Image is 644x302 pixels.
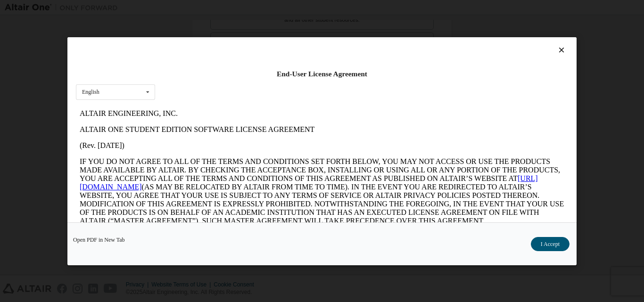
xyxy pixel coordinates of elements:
div: English [82,89,99,95]
a: [URL][DOMAIN_NAME] [4,69,462,85]
p: This Altair One Student Edition Software License Agreement (“Agreement”) is between Altair Engine... [4,127,488,161]
p: ALTAIR ONE STUDENT EDITION SOFTWARE LICENSE AGREEMENT [4,20,488,28]
button: I Accept [531,237,570,251]
a: Open PDF in New Tab [73,237,125,242]
p: ALTAIR ENGINEERING, INC. [4,4,488,12]
p: (Rev. [DATE]) [4,36,488,44]
div: End-User License Agreement [76,69,568,79]
p: IF YOU DO NOT AGREE TO ALL OF THE TERMS AND CONDITIONS SET FORTH BELOW, YOU MAY NOT ACCESS OR USE... [4,52,488,120]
